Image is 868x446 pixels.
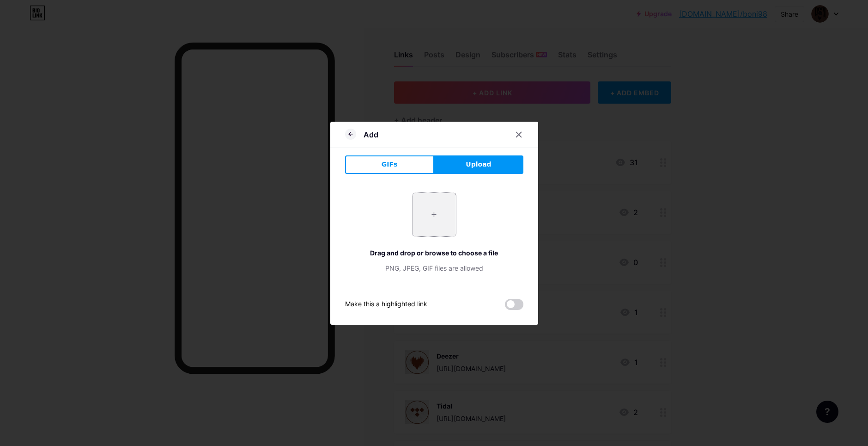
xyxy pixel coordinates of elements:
[382,160,398,169] span: GIFs
[345,299,427,310] div: Make this a highlighted link
[345,263,523,273] div: PNG, JPEG, GIF files are allowed
[466,160,491,169] span: Upload
[345,155,434,174] button: GIFs
[364,129,378,140] div: Add
[345,248,523,258] div: Drag and drop or browse to choose a file
[434,155,523,174] button: Upload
